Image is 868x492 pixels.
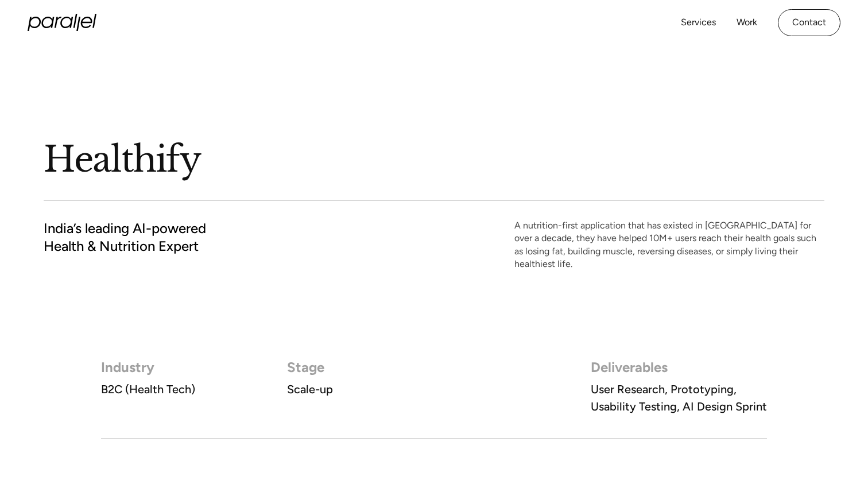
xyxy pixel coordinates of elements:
[287,381,333,398] h4: Scale-up
[514,219,824,271] p: A nutrition-first application that has existed in [GEOGRAPHIC_DATA] for over a decade, they have ...
[101,381,195,398] h4: B2C (Health Tech)
[591,359,767,376] h3: Deliverables
[101,359,195,376] h3: Industry
[681,14,716,31] a: Services
[737,14,757,31] a: Work
[44,137,503,182] h1: Healthify
[591,381,767,415] h4: User Research, Prototyping, Usability Testing, AI Design Sprint
[44,219,206,255] h2: India’s leading AI-powered Health & Nutrition Expert
[287,359,333,376] h3: Stage
[778,9,840,36] a: Contact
